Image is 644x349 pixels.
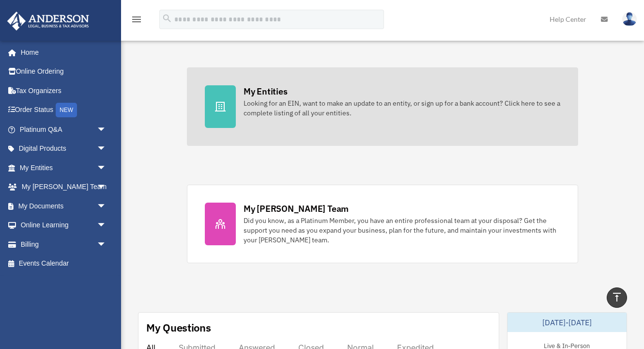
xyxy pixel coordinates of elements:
[162,13,172,24] i: search
[97,177,116,197] span: arrow_drop_down
[244,85,287,97] div: My Entities
[244,216,560,245] div: Did you know, as a Platinum Member, you have an entire professional team at your disposal? Get th...
[7,177,121,197] a: My [PERSON_NAME] Teamarrow_drop_down
[7,120,121,139] a: Platinum Q&Aarrow_drop_down
[97,139,116,159] span: arrow_drop_down
[7,139,121,159] a: Digital Productsarrow_drop_down
[131,14,142,25] i: menu
[56,103,77,117] div: NEW
[187,185,578,263] a: My [PERSON_NAME] Team Did you know, as a Platinum Member, you have an entire professional team at...
[4,12,92,31] img: Anderson Advisors Platinum Portal
[7,235,121,254] a: Billingarrow_drop_down
[244,203,349,215] div: My [PERSON_NAME] Team
[146,320,211,335] div: My Questions
[131,17,142,25] a: menu
[7,43,116,62] a: Home
[607,287,627,308] a: vertical_align_top
[7,254,121,273] a: Events Calendar
[7,196,121,216] a: My Documentsarrow_drop_down
[97,216,116,236] span: arrow_drop_down
[7,158,121,177] a: My Entitiesarrow_drop_down
[187,67,578,146] a: My Entities Looking for an EIN, want to make an update to an entity, or sign up for a bank accoun...
[7,216,121,235] a: Online Learningarrow_drop_down
[622,12,637,26] img: User Pic
[7,100,121,120] a: Order StatusNEW
[507,313,627,332] div: [DATE]-[DATE]
[97,196,116,216] span: arrow_drop_down
[97,120,116,140] span: arrow_drop_down
[97,158,116,178] span: arrow_drop_down
[611,291,623,303] i: vertical_align_top
[97,235,116,254] span: arrow_drop_down
[7,81,121,100] a: Tax Organizers
[244,98,560,118] div: Looking for an EIN, want to make an update to an entity, or sign up for a bank account? Click her...
[7,62,121,81] a: Online Ordering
